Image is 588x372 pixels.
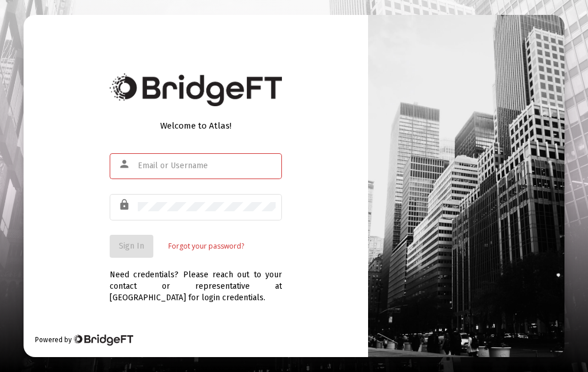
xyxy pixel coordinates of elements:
[138,161,276,170] input: Email or Username
[110,258,282,304] div: Need credentials? Please reach out to your contact or representative at [GEOGRAPHIC_DATA] for log...
[110,73,282,106] img: Bridge Financial Technology Logo
[110,120,282,131] div: Welcome to Atlas!
[119,241,144,251] span: Sign In
[110,235,153,258] button: Sign In
[168,241,244,252] a: Forgot your password?
[35,334,133,346] div: Powered by
[118,198,132,212] mat-icon: lock
[118,157,132,171] mat-icon: person
[73,334,133,346] img: Bridge Financial Technology Logo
